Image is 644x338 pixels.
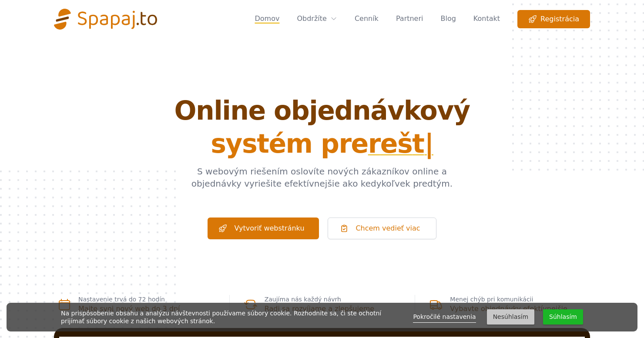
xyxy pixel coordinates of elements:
span: Registrácia [528,14,579,24]
a: Cenník [355,10,379,28]
p: S webovým riešením oslovíte nových zákazníkov online a objednávky vyriešite efektívnejšie ako ked... [176,165,468,190]
a: Chcem vedieť viac [328,218,436,239]
span: systém pre [54,131,590,157]
p: Zaujíma nás každý návrh [265,295,401,304]
span: r e š t [368,128,424,159]
span: | [424,128,433,159]
p: Menej chýb pri komunikácii [450,295,587,304]
a: Pokročilé nastavenia [413,311,476,323]
span: Online objednávkový [54,97,590,124]
p: Nastavenie trvá do 72 hodín [78,295,215,304]
a: Vytvoriť webstránku [208,218,319,239]
a: Domov [255,10,279,28]
a: Registrácia [517,10,590,28]
a: Obdržíte [297,13,337,24]
div: Na prispôsobenie obsahu a analýzu návštevnosti používame súbory cookie. Rozhodnite sa, či ste och... [61,309,393,325]
button: Nesúhlasím [487,309,534,325]
button: Súhlasím [543,309,583,325]
a: Blog [440,10,456,28]
a: Kontakt [473,10,500,28]
nav: Global [54,10,590,28]
a: Partneri [396,10,423,28]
